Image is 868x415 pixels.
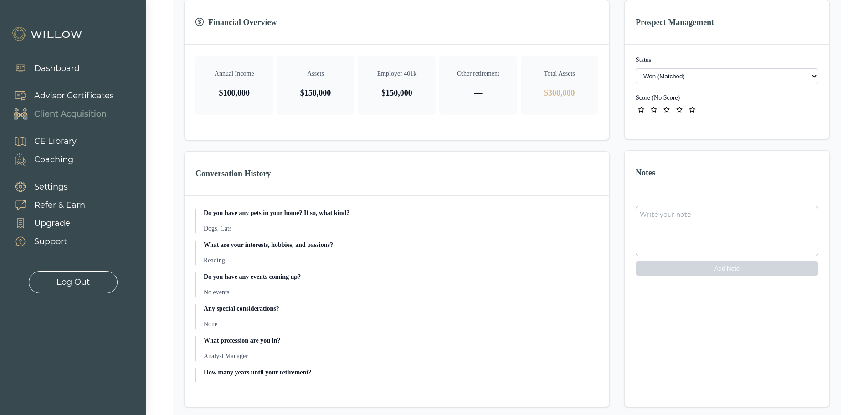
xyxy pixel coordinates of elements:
[34,181,68,193] div: Settings
[365,69,428,78] p: Employer 401k
[447,69,509,78] p: Other retirement
[284,69,347,78] p: Assets
[34,236,67,248] div: Support
[195,16,598,29] h3: Financial Overview
[195,18,205,27] span: dollar
[674,104,685,115] button: star
[636,261,818,276] button: Add Note
[204,320,598,329] p: None
[687,104,698,115] button: star
[5,87,114,105] a: Advisor Certificates
[636,93,680,102] button: ID
[5,150,77,169] a: Coaching
[204,288,598,297] p: No events
[5,105,114,123] a: Client Acquisition
[648,104,659,115] button: star
[5,178,85,196] a: Settings
[34,217,70,230] div: Upgrade
[204,368,598,377] p: How many years until your retirement?
[5,196,85,214] a: Refer & Earn
[636,104,647,115] button: star
[204,241,598,250] p: What are your interests, hobbies, and passions?
[5,59,80,77] a: Dashboard
[661,104,672,115] button: star
[204,272,598,282] p: Do you have any events coming up?
[203,87,266,99] p: $100,000
[34,135,77,148] div: CE Library
[636,56,818,65] label: Status
[204,256,598,265] p: Reading
[204,336,598,345] p: What profession are you in?
[34,90,114,102] div: Advisor Certificates
[204,224,598,233] p: Dogs, Cats
[5,214,85,232] a: Upgrade
[528,87,591,99] p: $300,000
[636,94,680,101] label: Score ( No Score )
[34,108,107,120] div: Client Acquisition
[195,167,598,180] h3: Conversation History
[204,209,598,218] p: Do you have any pets in your home? If so, what kind?
[5,132,77,150] a: CE Library
[34,199,85,211] div: Refer & Earn
[636,166,818,179] h3: Notes
[204,352,598,361] p: Analyst Manager
[11,27,84,41] img: Willow
[203,69,266,78] p: Annual Income
[284,87,347,99] p: $150,000
[204,304,598,313] p: Any special considerations?
[56,276,90,288] div: Log Out
[365,87,428,99] p: $150,000
[34,154,73,166] div: Coaching
[636,16,818,29] h3: Prospect Management
[447,87,509,99] p: —
[34,62,80,75] div: Dashboard
[528,69,591,78] p: Total Assets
